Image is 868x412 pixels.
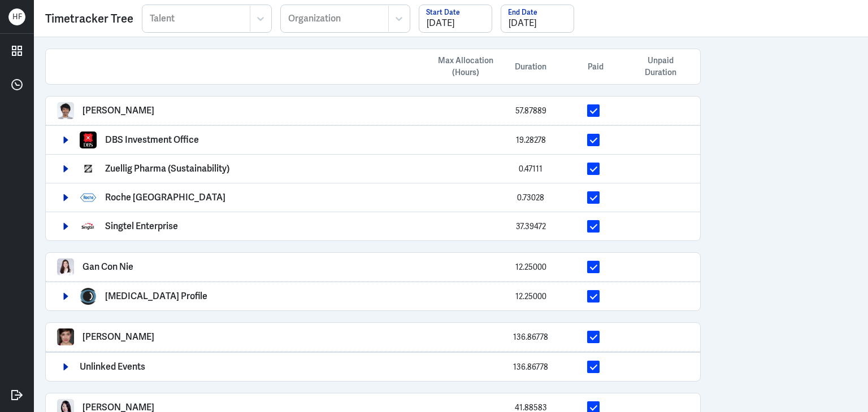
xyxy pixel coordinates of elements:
p: Zuellig Pharma (Sustainability) [105,164,229,174]
span: 37.39472 [516,221,546,231]
img: Roche Asia Pacific [80,189,97,206]
img: Singtel Enterprise [80,218,97,235]
input: Start Date [419,5,492,32]
img: Gan Con Nie [57,258,74,275]
input: End Date [501,5,574,32]
span: 0.73028 [517,192,544,203]
span: 0.47111 [519,164,542,174]
p: Singtel Enterprise [105,221,178,231]
p: Unlinked Events [80,362,145,372]
img: DBS Investment Office [80,132,97,148]
span: Unpaid Duration [632,55,689,78]
p: DBS Investment Office [105,135,199,145]
span: 57.87889 [515,106,546,116]
p: [MEDICAL_DATA] Profile [105,291,207,301]
img: Arief Bahari [57,102,74,119]
p: Gan Con Nie [83,262,133,272]
span: 12.25000 [515,291,546,301]
div: H F [8,8,25,25]
div: Paid [559,61,632,73]
span: 136.86778 [513,362,548,372]
p: [PERSON_NAME] [83,332,154,342]
div: Timetracker Tree [45,10,133,27]
img: Myopia Profile [80,288,97,305]
span: 19.28278 [516,135,546,145]
span: 136.86778 [513,332,548,342]
div: Max Allocation (Hours) [429,55,502,78]
img: Lucy Koleva [57,328,74,345]
img: Zuellig Pharma (Sustainability) [80,160,97,177]
p: [PERSON_NAME] [83,106,154,116]
span: Duration [515,61,546,73]
p: Roche [GEOGRAPHIC_DATA] [105,192,225,203]
span: 12.25000 [515,262,546,272]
